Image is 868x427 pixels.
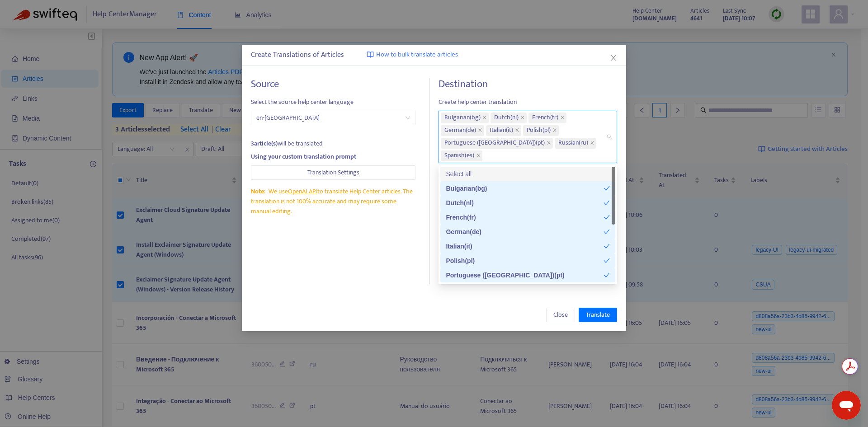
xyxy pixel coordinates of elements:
[604,243,610,249] span: check
[251,139,416,149] div: will be translated
[446,241,604,251] div: Italian ( it )
[586,310,610,320] span: Translate
[609,53,618,63] button: Close
[439,78,617,90] h4: Destination
[256,111,410,125] span: en-gb
[553,310,568,320] span: Close
[251,187,416,216] div: We use to translate Help Center articles. The translation is not 100% accurate and may require so...
[446,169,610,179] div: Select all
[444,138,545,149] span: Portuguese ([GEOGRAPHIC_DATA]) ( pt )
[444,125,476,136] span: German ( de )
[251,152,416,162] div: Using your custom translation prompt
[546,308,575,322] button: Close
[520,115,525,121] span: close
[444,113,481,123] span: Bulgarian ( bg )
[288,186,317,197] a: OpenAI API
[604,200,610,206] span: check
[444,150,474,161] span: Spanish ( es )
[494,113,519,123] span: Dutch ( nl )
[560,115,565,121] span: close
[604,229,610,235] span: check
[251,138,278,149] strong: 3 article(s)
[440,167,615,181] div: Select all
[527,125,551,136] span: Polish ( pl )
[604,258,610,264] span: check
[558,138,588,149] span: Russian ( ru )
[446,227,604,237] div: German ( de )
[832,391,861,420] iframe: Button to launch messaging window
[515,128,519,133] span: close
[610,54,617,61] span: close
[547,141,551,146] span: close
[446,270,604,280] div: Portuguese ([GEOGRAPHIC_DATA]) ( pt )
[604,272,610,278] span: check
[579,308,617,322] button: Translate
[604,185,610,192] span: check
[251,165,416,180] button: Translation Settings
[307,168,359,178] span: Translation Settings
[604,214,610,221] span: check
[590,141,594,146] span: close
[552,128,557,133] span: close
[490,125,513,136] span: Italian ( it )
[482,115,487,121] span: close
[446,183,604,193] div: Bulgarian ( bg )
[367,51,374,58] img: image-link
[446,256,604,266] div: Polish ( pl )
[251,97,416,107] span: Select the source help center language
[476,153,481,159] span: close
[446,212,604,222] div: French ( fr )
[251,78,416,90] h4: Source
[532,113,558,123] span: French ( fr )
[446,198,604,208] div: Dutch ( nl )
[367,50,458,60] a: How to bulk translate articles
[251,186,265,197] span: Note:
[439,97,617,107] span: Create help center translation
[376,50,458,60] span: How to bulk translate articles
[251,50,618,61] div: Create Translations of Articles
[478,128,482,133] span: close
